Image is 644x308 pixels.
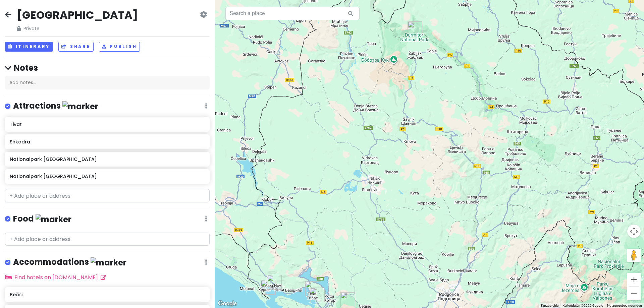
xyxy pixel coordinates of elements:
[562,304,603,307] span: Kartendaten ©2025 Google
[5,273,106,281] a: Find hotels on [DOMAIN_NAME]
[10,156,205,162] h6: Nationalpark [GEOGRAPHIC_DATA]
[36,214,71,225] img: marker
[5,233,210,246] input: + Add place or address
[627,249,641,262] button: Pegman auf die Karte ziehen, um Street View aufzurufen
[10,121,205,127] h6: Tivat
[13,213,71,225] h4: Food
[627,273,641,286] button: Vergrößern
[13,101,98,112] h4: Attractions
[99,42,140,52] button: Publish
[408,21,422,36] div: Nationalpark Durmitor
[5,76,210,90] div: Add notes...
[5,42,53,52] button: Itinerary
[216,299,238,308] a: Dieses Gebiet in Google Maps öffnen (in neuem Fenster)
[5,63,210,73] h4: Notes
[267,275,282,290] div: Hotel Hedonija
[10,139,205,145] h6: Shkodra
[10,173,205,179] h6: Nationalpark [GEOGRAPHIC_DATA]
[91,257,126,268] img: marker
[10,292,205,298] h6: Bečići
[62,101,98,112] img: marker
[340,292,355,307] div: Nationalpark Lovćen
[58,42,93,52] button: Share
[305,281,320,296] div: Tivat
[216,299,238,308] img: Google
[627,287,641,300] button: Verkleinern
[225,7,360,20] input: Search a place
[13,257,126,268] h4: Accommodations
[607,304,642,307] a: Nutzungsbedingungen (wird in neuem Tab geöffnet)
[17,25,138,32] span: Private
[5,189,210,202] input: + Add place or address
[310,288,325,302] div: Flughafen Tivat
[541,303,558,308] button: Kurzbefehle
[17,8,138,22] h2: [GEOGRAPHIC_DATA]
[627,225,641,238] button: Kamerasteuerung für die Karte
[261,280,275,295] div: Iberostar Waves Herceg Novi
